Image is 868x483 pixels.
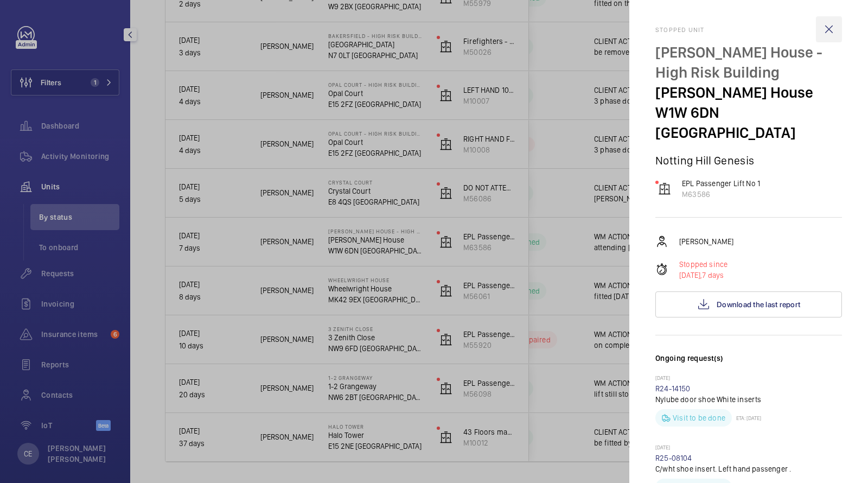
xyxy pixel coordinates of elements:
[655,154,842,167] p: Notting Hill Genesis
[682,189,760,200] p: M63586
[658,182,671,195] img: elevator.svg
[655,353,842,374] h3: Ongoing request(s)
[655,463,842,474] p: C/wht shoe insert. Left hand passenger .
[673,412,725,423] p: Visit to be done
[655,82,842,103] p: [PERSON_NAME] House
[655,394,842,405] p: Nylube door shoe White inserts
[682,178,760,189] p: EPL Passenger Lift No 1
[655,374,842,383] p: [DATE]
[655,103,842,143] p: W1W 6DN [GEOGRAPHIC_DATA]
[679,236,733,247] p: [PERSON_NAME]
[655,26,842,34] h2: Stopped unit
[679,259,727,270] p: Stopped since
[655,454,692,462] a: R25-08104
[655,444,842,453] p: [DATE]
[655,42,842,82] p: [PERSON_NAME] House - High Risk Building
[679,271,702,279] span: [DATE],
[732,415,761,421] p: ETA: [DATE]
[655,384,691,393] a: R24-14150
[679,270,727,281] p: 7 days
[655,291,842,317] button: Download the last report
[717,300,800,309] span: Download the last report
